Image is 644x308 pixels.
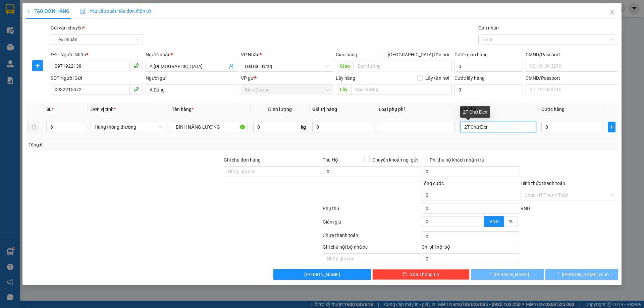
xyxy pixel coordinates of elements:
[172,107,194,112] span: Tên hàng
[245,61,329,71] span: Hai Bà Trưng
[562,271,609,278] span: [PERSON_NAME] và In
[460,106,490,118] div: 2T Chữ Đen
[454,84,523,95] input: Cước lấy hàng
[521,206,530,211] span: VND
[603,3,622,22] button: Close
[454,52,488,57] label: Cước giao hàng
[410,271,439,278] span: Xóa Thông tin
[51,25,85,30] span: Gói vận chuyển
[80,8,151,14] span: Yêu cầu xuất hóa đơn điện tử
[554,272,562,276] span: loading
[300,122,307,132] span: kg
[323,157,338,163] span: Thu Hộ
[478,25,499,30] label: Gán nhãn
[323,253,420,264] input: Nhập ghi chú
[229,64,234,69] span: user-add
[26,8,69,14] span: TẠO ĐƠN HÀNG
[336,75,355,81] span: Lấy hàng
[402,272,407,277] span: delete
[336,52,357,57] span: Giao hàng
[608,122,615,132] button: plus
[336,61,354,71] span: Giao
[322,205,421,217] div: Phụ thu
[241,74,333,82] div: VP gửi
[133,86,139,92] span: phone
[273,269,371,280] button: [PERSON_NAME]
[80,9,86,14] img: icon
[43,31,82,37] span: 13:52:32 [DATE]
[55,35,139,45] span: Tiêu chuẩn
[493,271,529,278] span: [PERSON_NAME]
[95,122,162,132] span: Hàng thông thường
[471,269,544,280] button: [PERSON_NAME]
[14,41,85,77] strong: Nhận:
[32,60,43,71] button: plus
[51,74,143,82] div: SĐT Người Gửi
[37,25,92,37] span: luthanhnhan.tienoanh - In:
[146,51,238,58] div: Người nhận
[351,84,452,95] input: Dọc đường
[268,107,292,112] span: Định lượng
[37,19,92,37] span: BD1410250013 -
[509,219,513,224] span: %
[304,271,340,278] span: [PERSON_NAME]
[423,74,452,82] span: Lấy tận nơi
[29,141,249,148] div: Tổng: 6
[372,269,470,280] button: deleteXóa Thông tin
[33,63,43,68] span: plus
[526,74,618,82] div: CMND/Passport
[224,166,321,177] input: Ghi chú đơn hàng
[376,103,457,116] th: Loại phụ phí
[458,103,539,116] th: Ghi chú
[312,122,373,132] input: 0
[460,122,536,132] input: Ghi Chú
[608,124,615,130] span: plus
[422,181,444,186] span: Tổng cước
[91,107,116,112] span: Đơn vị tính
[454,75,485,81] label: Cước lấy hàng
[322,218,421,230] div: Giảm giá
[37,12,85,18] span: A Đat - 0973269377
[133,63,139,68] span: phone
[354,61,452,71] input: Dọc đường
[486,272,493,276] span: loading
[323,243,420,253] div: Ghi chú nội bộ nhà xe
[245,85,329,95] span: Bình Dương
[422,243,519,253] div: Chi phí nội bộ
[146,74,238,82] div: Người gửi
[370,156,420,164] span: Chuyển khoản ng. gửi
[312,107,337,112] span: Giá trị hàng
[49,4,83,11] span: Bình Dương
[541,107,565,112] span: Cước hàng
[172,122,248,132] input: VD: Bàn, Ghế
[427,156,487,164] span: Phí thu hộ khách nhận trả
[46,107,52,112] span: SL
[322,232,421,243] div: Chưa thanh toán
[51,51,143,58] div: SĐT Người Nhận
[241,52,260,57] span: VP Nhận
[521,181,565,186] label: Hình thức thanh toán
[609,10,615,15] span: close
[489,219,499,224] span: VND
[26,9,31,13] span: plus
[526,51,618,58] div: CMND/Passport
[29,122,39,132] button: delete
[37,4,83,11] span: Gửi:
[454,61,523,72] input: Cước giao hàng
[224,157,261,163] label: Ghi chú đơn hàng
[336,84,351,95] span: Lấy
[545,269,618,280] button: [PERSON_NAME] và In
[385,51,452,58] span: [GEOGRAPHIC_DATA] tận nơi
